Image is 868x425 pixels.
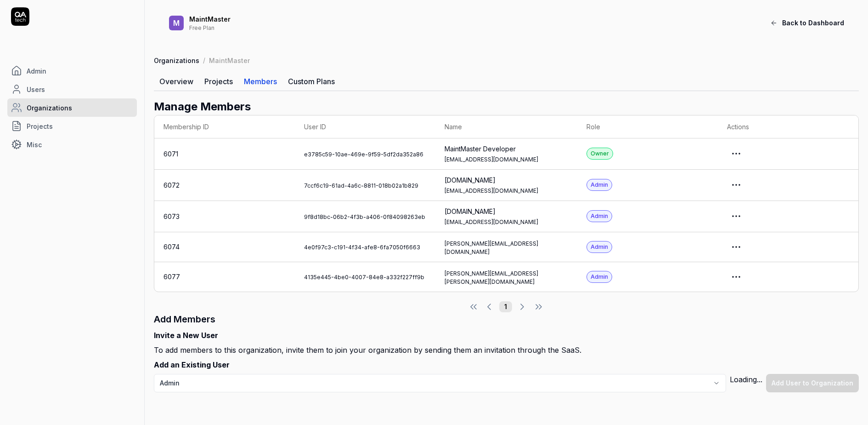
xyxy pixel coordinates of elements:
[282,72,340,91] a: Custom Plans
[718,115,858,138] th: Actions
[189,15,702,23] div: MaintMaster
[445,187,568,195] div: [EMAIL_ADDRESS][DOMAIN_NAME]
[27,103,72,113] span: Organizations
[154,345,859,356] p: To add members to this organization, invite them to join your organization by sending them an inv...
[154,232,295,262] td: 6074
[154,98,859,115] h2: Manage Members
[586,271,612,283] div: Admin
[295,115,435,138] th: User ID
[445,155,568,164] div: [EMAIL_ADDRESS][DOMAIN_NAME]
[238,72,282,91] a: Members
[765,14,850,32] button: Back to Dashboard
[304,244,420,251] a: 4e0f97c3-c191-4f34-afe8-6fa7050f6663
[445,207,568,216] div: [DOMAIN_NAME]
[7,80,137,98] a: Users
[27,140,42,149] span: Misc
[154,170,295,201] td: 6072
[7,135,137,154] a: Misc
[154,201,295,232] td: 6073
[154,312,859,326] h3: Add Members
[27,66,46,76] span: Admin
[189,23,702,31] div: Free Plan
[203,56,205,65] div: /
[304,151,423,158] a: e3785c59-10ae-469e-9f59-5df2da352a86
[27,85,45,94] span: Users
[730,374,762,392] div: Loading...
[586,210,612,222] div: Admin
[7,117,137,135] a: Projects
[304,274,424,281] a: 4135e445-4be0-4007-84e8-a332f227ff9b
[445,270,568,286] div: [PERSON_NAME][EMAIL_ADDRESS][PERSON_NAME][DOMAIN_NAME]
[27,121,53,131] span: Projects
[169,16,184,30] span: M
[782,18,844,28] span: Back to Dashboard
[154,326,859,345] p: Invite a New User
[499,301,512,312] button: 1
[304,213,425,220] a: 9f8d18bc-06b2-4f3b-a406-0f84098263eb
[154,262,295,292] td: 6077
[209,56,250,65] div: MaintMaster
[304,182,418,189] a: 7ccf6c19-61ad-4a6c-8811-018b02a1b829
[586,241,612,253] div: Admin
[154,115,295,138] th: Membership ID
[445,144,568,154] div: MaintMaster Developer
[435,115,577,138] th: Name
[199,72,238,91] a: Projects
[766,374,859,392] button: Add User to Organization
[154,138,295,170] td: 6071
[445,240,568,256] div: [PERSON_NAME][EMAIL_ADDRESS][DOMAIN_NAME]
[445,175,568,185] div: [DOMAIN_NAME]
[154,56,199,65] a: Organizations
[586,179,612,191] div: Admin
[154,72,199,91] a: Overview
[577,115,718,138] th: Role
[7,62,137,80] a: Admin
[7,98,137,117] a: Organizations
[586,148,613,160] div: Owner
[154,356,859,374] p: Add an Existing User
[445,218,568,226] div: [EMAIL_ADDRESS][DOMAIN_NAME]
